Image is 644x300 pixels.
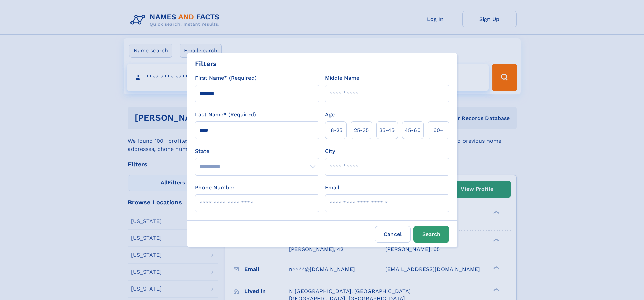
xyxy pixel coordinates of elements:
label: City [325,147,335,155]
div: Filters [195,59,217,69]
label: Cancel [375,226,411,243]
button: Search [413,226,449,243]
span: 35‑45 [379,126,395,134]
span: 18‑25 [329,126,342,134]
span: 45‑60 [405,126,421,134]
span: 60+ [433,126,444,134]
label: Middle Name [325,74,359,82]
label: State [195,147,319,155]
label: Age [325,111,335,119]
label: Phone Number [195,184,235,192]
label: Email [325,184,339,192]
label: First Name* (Required) [195,74,257,82]
span: 25‑35 [354,126,369,134]
label: Last Name* (Required) [195,111,256,119]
